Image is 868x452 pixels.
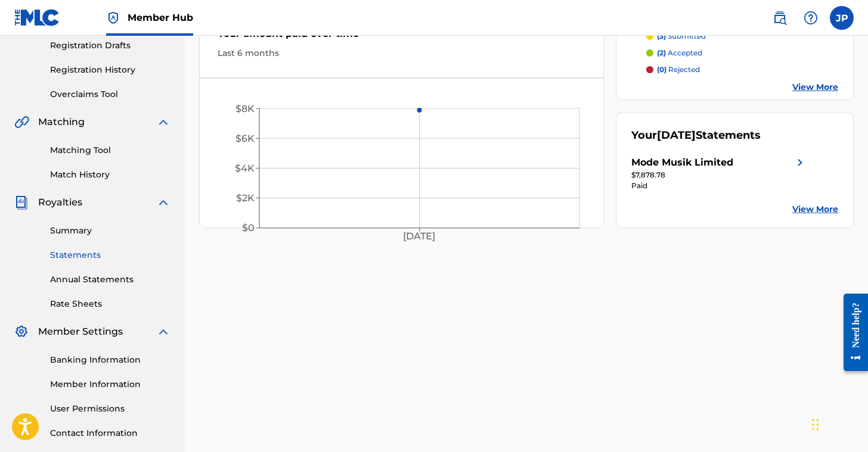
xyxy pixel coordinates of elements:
tspan: [DATE] [403,230,435,242]
p: submitted [657,31,706,42]
img: Matching [14,115,29,129]
img: search [773,11,787,25]
tspan: $8K [235,103,255,114]
iframe: Chat Widget [808,395,868,452]
a: Registration History [50,64,170,76]
div: $7,878.78 [631,170,807,180]
div: User Menu [830,6,854,30]
a: Matching Tool [50,144,170,157]
img: right chevron icon [793,155,807,170]
span: Matching [38,115,85,129]
tspan: $6K [235,133,255,144]
img: help [804,11,818,25]
tspan: $2K [236,192,255,204]
a: (0) rejected [646,64,838,75]
a: (3) submitted [646,31,838,42]
img: Royalties [14,195,29,210]
a: Rate Sheets [50,298,170,310]
div: Help [799,6,823,30]
div: Drag [812,407,819,442]
a: Contact Information [50,427,170,439]
a: Public Search [768,6,792,30]
span: (2) [657,48,666,57]
a: View More [792,81,838,93]
img: expand [156,195,170,210]
span: (0) [657,65,666,74]
img: MLC Logo [14,9,60,26]
a: Overclaims Tool [50,88,170,101]
span: Royalties [38,195,82,210]
img: Top Rightsholder [106,11,120,25]
a: Banking Information [50,354,170,366]
tspan: $0 [242,222,255,233]
img: Member Settings [14,325,29,339]
span: Member Hub [128,11,193,24]
a: View More [792,203,838,216]
img: expand [156,325,170,339]
div: Paid [631,180,807,191]
a: Statements [50,249,170,261]
a: Registration Drafts [50,39,170,52]
a: Summary [50,225,170,237]
a: Match History [50,169,170,181]
a: Member Information [50,378,170,391]
div: Your Statements [631,127,761,144]
a: (2) accepted [646,48,838,58]
a: User Permissions [50,403,170,415]
a: Annual Statements [50,273,170,286]
div: Last 6 months [218,47,585,60]
div: Mode Musik Limited [631,155,733,170]
span: (3) [657,32,666,40]
img: expand [156,115,170,129]
p: accepted [657,48,702,58]
p: rejected [657,64,700,75]
span: [DATE] [657,129,696,142]
iframe: Resource Center [835,285,868,381]
tspan: $4K [235,163,255,174]
span: Member Settings [38,325,123,339]
div: Your amount paid over time [218,27,585,47]
a: Mode Musik Limitedright chevron icon$7,878.78Paid [631,155,807,191]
